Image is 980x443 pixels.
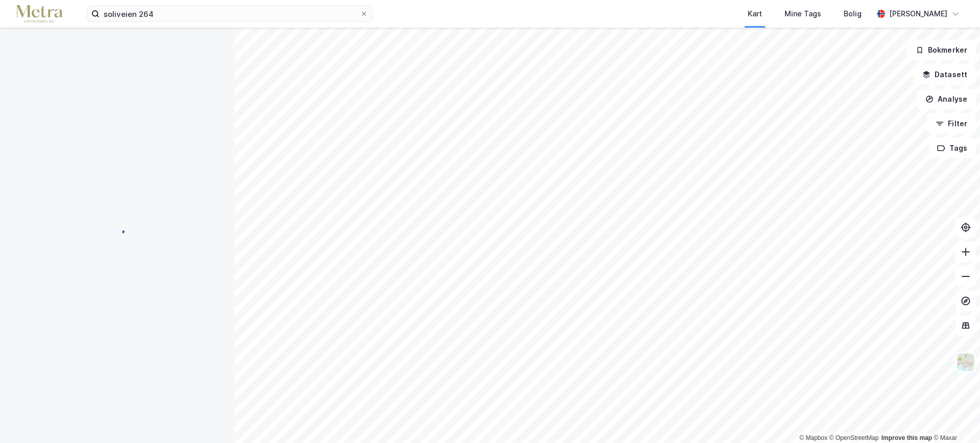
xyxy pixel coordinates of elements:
input: Søk på adresse, matrikkel, gårdeiere, leietakere eller personer [100,6,360,21]
div: Mine Tags [785,8,821,20]
div: Bolig [844,8,862,20]
img: spinner.a6d8c91a73a9ac5275cf975e30b51cfb.svg [109,221,126,238]
a: Mapbox [799,434,827,441]
div: [PERSON_NAME] [889,8,947,20]
img: metra-logo.256734c3b2bbffee19d4.png [16,5,62,23]
button: Filter [927,113,976,134]
div: Kart [748,8,762,20]
img: Z [956,353,975,372]
div: Kontrollprogram for chat [929,394,980,443]
button: Datasett [914,64,976,85]
button: Analyse [917,89,976,109]
button: Tags [928,138,976,158]
button: Bokmerker [907,40,976,60]
a: Improve this map [881,434,932,441]
iframe: Chat Widget [929,394,980,443]
a: OpenStreetMap [829,434,879,441]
